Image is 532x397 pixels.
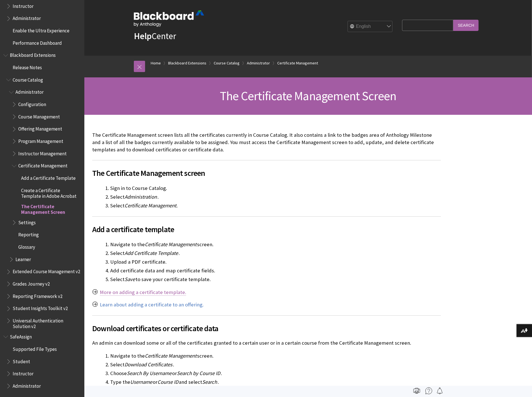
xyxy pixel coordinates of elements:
span: Glossary [18,242,35,250]
li: Select . [110,249,441,257]
li: Select . [110,193,441,201]
li: Select to save your certificate template. [110,275,441,283]
li: Choose or . [110,369,441,377]
img: Follow this page [436,387,443,394]
span: Supported File Types [13,344,57,352]
span: SafeAssign [10,332,32,340]
span: Download Certificates [125,361,172,368]
span: Learner [15,255,31,262]
span: Search By Username [127,370,172,376]
span: Universal Authentication Solution v2 [13,316,80,329]
span: Administrator [15,88,44,95]
a: Blackboard Extensions [168,60,206,67]
nav: Book outline for Blackboard Extensions [3,51,81,329]
select: Site Language Selector [348,21,393,32]
a: Learn about adding a certificate to an offering. [100,301,204,308]
span: The Certificate Management Screen [220,88,396,104]
span: Instructor Management [18,149,67,156]
span: Add Certificate Template [125,250,178,256]
span: Performance Dashboard [13,38,62,46]
li: Upload a PDF certificate. [110,258,441,266]
img: Blackboard by Anthology [134,10,204,27]
span: Reporting [18,230,39,238]
span: Save [125,276,135,282]
span: Search [202,379,217,385]
span: Blackboard Extensions [10,51,56,58]
li: Navigate to the screen. [110,352,441,360]
nav: Book outline for Blackboard SafeAssign [3,332,81,391]
span: Administrator [13,14,41,21]
span: Reporting Framework v2 [13,291,62,299]
span: Enable the Ultra Experience [13,26,69,33]
span: Configuration [18,100,46,107]
span: Administrator [13,381,41,389]
span: Course Catalog [13,75,43,83]
span: Certificate Management. [125,202,178,209]
a: Course Catalog [214,60,240,67]
a: Home [151,60,161,67]
p: The Certificate Management screen lists all the certificates currently in Course Catalog. It also... [92,131,441,154]
span: Instructor [13,369,33,376]
span: The Certificate Management Screen [21,202,80,215]
span: Search by Course ID [177,370,220,376]
span: Settings [18,218,36,225]
li: Sign in to Course Catalog. [110,184,441,192]
span: Grades Journey v2 [13,279,50,287]
a: HelpCenter [134,30,176,42]
span: Offering Management [18,124,62,132]
span: Certificate Management [18,161,67,169]
li: Navigate to the screen. [110,241,441,248]
span: Course Management [18,112,60,120]
img: Print [413,387,420,394]
a: Administrator [247,60,270,67]
span: Student [13,357,30,364]
span: Release Notes [13,63,42,70]
li: Add certificate data and map certificate fields. [110,267,441,275]
li: Select . [110,361,441,369]
span: Username [130,379,152,385]
span: Student Insights Toolkit v2 [13,304,68,311]
img: More help [425,387,432,394]
span: Certificate Management [145,353,197,359]
span: Add a Certificate Template [21,173,76,181]
li: Type the or and select . [110,378,441,386]
span: Instructor [13,1,33,9]
span: Add a certificate template [92,223,441,235]
span: Download certificates or certificate data [92,322,441,334]
a: More on adding a certificate template. [100,289,186,296]
span: The Certificate Management screen [92,167,441,179]
strong: Help [134,30,152,42]
span: Program Management [18,136,63,144]
a: Certificate Management [277,60,318,67]
li: Select [110,202,441,210]
span: Certificate Management [145,241,197,248]
span: Create a Certificate Template in Adobe Acrobat [21,186,80,199]
span: Course ID [157,379,178,385]
span: Extended Course Management v2 [13,267,80,275]
input: Search [453,20,479,31]
span: Administration [125,194,157,200]
p: An admin can download some or all of the certificates granted to a certain user or in a certain c... [92,339,441,347]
